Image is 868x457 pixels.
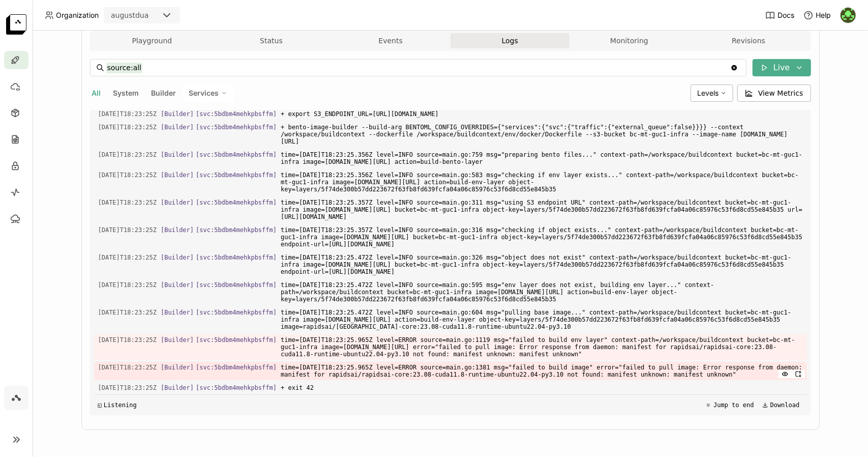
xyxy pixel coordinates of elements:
[149,87,178,100] button: Builder
[281,362,802,380] span: time=[DATE]T18:23:25.965Z level=ERROR source=main.go:1381 msg="failed to build image" error="fail...
[111,87,141,100] button: System
[161,309,194,316] span: [Builder]
[196,364,277,371] span: [svc:5bdbm4mehkpbsffm]
[90,87,103,100] button: All
[281,197,802,222] span: time=[DATE]T18:23:25.357Z level=INFO source=main.go:311 msg="using S3 endpoint URL" context-path=...
[98,149,157,160] span: 2025-08-28T18:23:25.356Z
[765,10,794,20] a: Docs
[98,402,137,409] div: Listening
[98,402,102,409] span: ◱
[161,199,194,206] span: [Builder]
[196,151,277,158] span: [svc:5bdbm4mehkpbsffm]
[183,84,234,102] div: Services
[196,226,277,234] span: [svc:5bdbm4mehkpbsffm]
[281,279,802,305] span: time=[DATE]T18:23:25.472Z level=INFO source=main.go:595 msg="env layer does not exist, building e...
[98,122,157,133] span: 2025-08-28T18:23:25.351Z
[697,89,719,97] span: Levels
[98,362,157,373] span: 2025-08-28T18:23:25.965Z
[161,172,194,179] span: [Builder]
[737,84,811,102] button: View Metrics
[189,89,219,98] span: Services
[281,307,802,332] span: time=[DATE]T18:23:25.472Z level=INFO source=main.go:604 msg="pulling base image..." context-path=...
[161,281,194,289] span: [Builder]
[759,399,803,411] button: Download
[281,108,802,120] span: + export S3_ENDPOINT_URL=[URL][DOMAIN_NAME]
[730,64,738,72] svg: Clear value
[161,384,194,391] span: [Builder]
[281,382,802,393] span: + exit 42
[56,11,99,20] span: Organization
[702,399,757,411] button: Jump to end
[98,307,157,318] span: 2025-08-28T18:23:25.472Z
[196,336,277,344] span: [svc:5bdbm4mehkpbsffm]
[98,108,157,120] span: 2025-08-28T18:23:25.351Z
[689,33,809,48] button: Revisions
[92,89,101,97] span: All
[6,14,26,35] img: logo
[98,334,157,346] span: 2025-08-28T18:23:25.965Z
[161,226,194,234] span: [Builder]
[281,334,802,360] span: time=[DATE]T18:23:25.965Z level=ERROR source=main.go:1119 msg="failed to build env layer" context...
[212,33,331,48] button: Status
[281,122,802,147] span: + bento-image-builder --build-arg BENTOML_CONFIG_OVERRIDES={"services":{"svc":{"traffic":{"extern...
[281,169,802,195] span: time=[DATE]T18:23:25.356Z level=INFO source=main.go:583 msg="checking if env layer exists..." con...
[152,89,176,97] span: Builder
[281,149,802,167] span: time=[DATE]T18:23:25.356Z level=INFO source=main.go:759 msg="preparing bento files..." context-pa...
[149,11,151,21] input: Selected augustdua.
[196,254,277,261] span: [svc:5bdbm4mehkpbsffm]
[98,252,157,263] span: 2025-08-28T18:23:25.472Z
[98,197,157,208] span: 2025-08-28T18:23:25.357Z
[803,10,831,20] div: Help
[98,169,157,181] span: 2025-08-28T18:23:25.357Z
[111,10,148,20] div: augustdua
[841,8,856,23] img: August Dua
[777,11,794,20] span: Docs
[93,33,212,48] button: Playground
[161,124,194,131] span: [Builder]
[98,224,157,236] span: 2025-08-28T18:23:25.357Z
[113,89,139,97] span: System
[758,88,803,98] span: View Metrics
[161,151,194,158] span: [Builder]
[196,110,277,118] span: [svc:5bdbm4mehkpbsffm]
[196,384,277,391] span: [svc:5bdbm4mehkpbsffm]
[196,124,277,131] span: [svc:5bdbm4mehkpbsffm]
[570,33,689,48] button: Monitoring
[196,172,277,179] span: [svc:5bdbm4mehkpbsffm]
[331,33,451,48] button: Events
[753,59,811,76] button: Live
[281,224,802,250] span: time=[DATE]T18:23:25.357Z level=INFO source=main.go:316 msg="checking if object exists..." contex...
[106,60,730,76] input: Search
[98,382,157,393] span: 2025-08-28T18:23:25.966Z
[196,199,277,206] span: [svc:5bdbm4mehkpbsffm]
[281,252,802,277] span: time=[DATE]T18:23:25.472Z level=INFO source=main.go:326 msg="object does not exist" context-path=...
[161,254,194,261] span: [Builder]
[196,309,277,316] span: [svc:5bdbm4mehkpbsffm]
[161,336,194,344] span: [Builder]
[502,36,518,45] span: Logs
[691,84,733,102] div: Levels
[161,110,194,118] span: [Builder]
[98,279,157,291] span: 2025-08-28T18:23:25.472Z
[161,364,194,371] span: [Builder]
[196,281,277,289] span: [svc:5bdbm4mehkpbsffm]
[816,11,831,20] span: Help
